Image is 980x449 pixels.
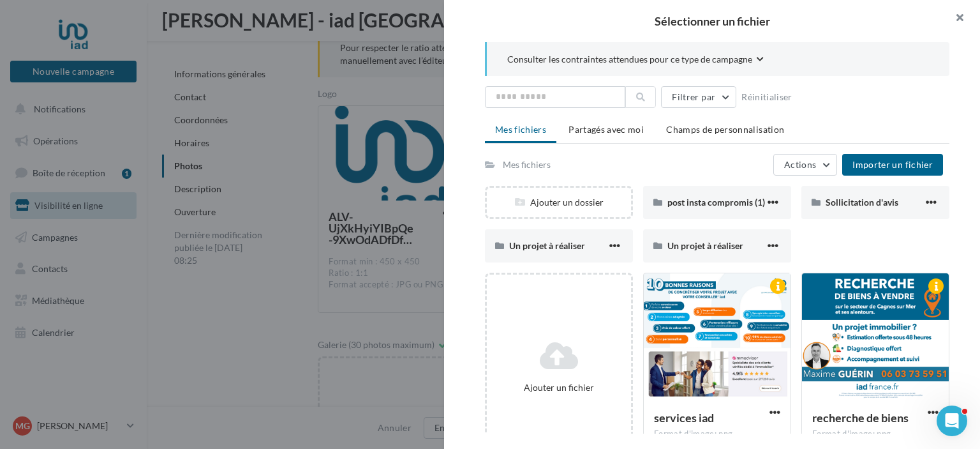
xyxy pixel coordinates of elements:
button: Importer un fichier [842,154,943,176]
span: recherche de biens [812,411,909,425]
div: Ajouter un fichier [492,381,626,394]
span: post insta compromis (1) [667,197,765,208]
button: Filtrer par [661,86,736,108]
span: Un projet à réaliser [509,240,585,251]
div: Format d'image: png [654,429,780,440]
button: Réinitialiser [736,89,798,105]
button: Actions [773,154,837,176]
span: Actions [784,159,816,170]
span: Sollicitation d'avis [826,197,898,208]
button: Consulter les contraintes attendues pour ce type de campagne [507,52,764,68]
div: Mes fichiers [503,158,551,171]
div: Format d'image: png [812,429,939,440]
span: Partagés avec moi [568,124,644,135]
span: Importer un fichier [852,159,933,170]
iframe: Intercom live chat [937,406,967,436]
span: Un projet à réaliser [667,240,743,251]
h2: Sélectionner un fichier [464,15,960,27]
span: Mes fichiers [495,124,546,135]
span: services iad [654,411,714,425]
div: Ajouter un dossier [487,196,631,209]
span: Champs de personnalisation [666,124,784,135]
span: Consulter les contraintes attendues pour ce type de campagne [507,53,752,66]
